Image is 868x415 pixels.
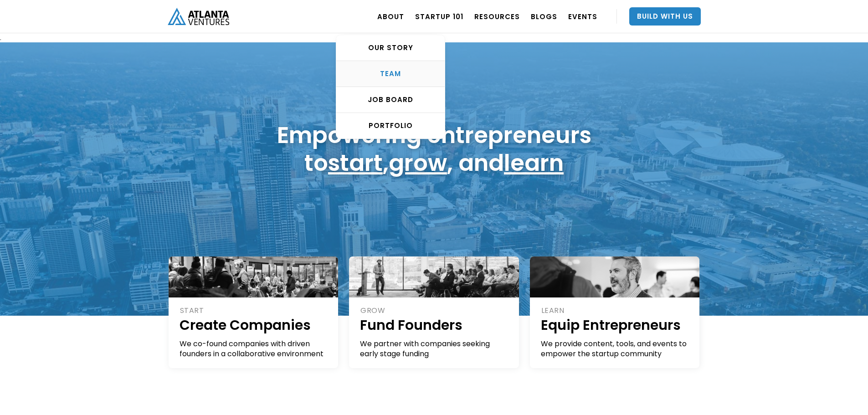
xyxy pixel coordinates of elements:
a: BLOGS [531,4,557,29]
a: EVENTS [568,4,597,29]
a: start [328,147,383,179]
div: We partner with companies seeking early stage funding [360,339,509,359]
div: PORTFOLIO [336,121,445,130]
a: PORTFOLIO [336,113,445,138]
h1: Create Companies [180,316,329,334]
div: We co-found companies with driven founders in a collaborative environment [180,339,329,359]
a: GROWFund FoundersWe partner with companies seeking early stage funding [349,256,519,368]
a: TEAM [336,61,445,87]
a: LEARNEquip EntrepreneursWe provide content, tools, and events to empower the startup community [530,256,700,368]
a: ABOUT [377,4,404,29]
h1: Equip Entrepreneurs [541,316,690,334]
div: GROW [360,306,509,316]
div: TEAM [336,69,445,78]
div: Job Board [336,95,445,104]
div: OUR STORY [336,43,445,52]
div: We provide content, tools, and events to empower the startup community [541,339,690,359]
a: OUR STORY [336,35,445,61]
a: learn [504,147,564,179]
a: grow [389,147,447,179]
a: RESOURCES [474,4,520,29]
h1: Empowering entrepreneurs to , , and [277,121,591,177]
a: Startup 101 [415,4,463,29]
a: STARTCreate CompaniesWe co-found companies with driven founders in a collaborative environment [169,256,339,368]
h1: Fund Founders [360,316,509,334]
a: Job Board [336,87,445,113]
div: START [180,306,329,316]
div: LEARN [541,306,690,316]
a: Build With Us [629,7,701,26]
